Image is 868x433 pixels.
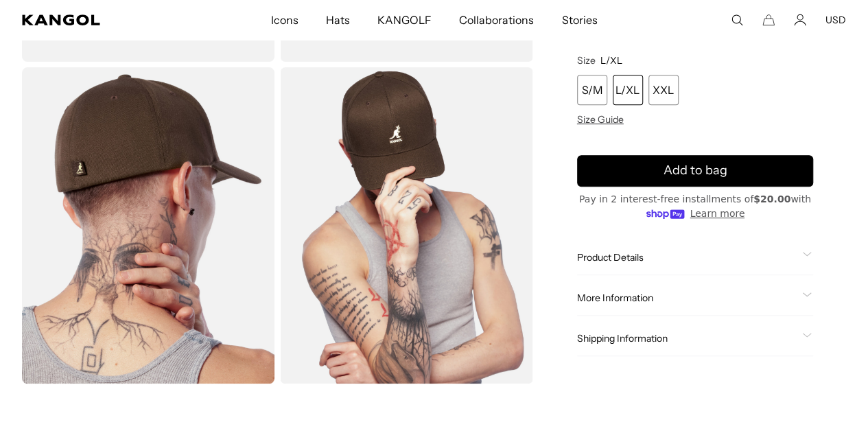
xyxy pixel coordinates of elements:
[794,14,806,26] a: Account
[762,14,775,26] button: Cart
[22,14,178,25] a: Kangol
[577,332,797,344] span: Shipping Information
[577,75,607,105] div: S/M
[648,75,679,105] div: XXL
[577,54,596,67] span: Size
[577,113,624,126] span: Size Guide
[731,14,743,26] summary: Search here
[280,67,532,383] img: brown
[22,67,274,383] img: brown
[577,292,797,304] span: More Information
[577,155,813,187] button: Add to bag
[613,75,643,105] div: L/XL
[600,54,622,67] span: L/XL
[577,251,797,264] span: Product Details
[825,14,846,26] button: USD
[663,161,727,180] span: Add to bag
